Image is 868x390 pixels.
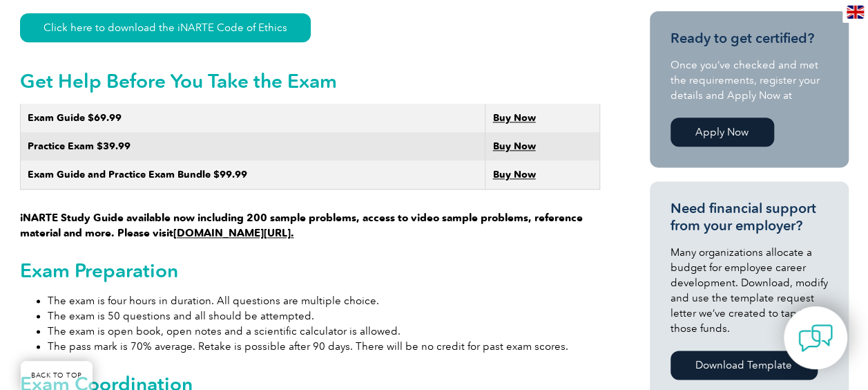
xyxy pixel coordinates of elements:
a: Buy Now [492,112,535,124]
p: Many organizations allocate a budget for employee career development. Download, modify and use th... [671,245,828,336]
strong: iNARTE Study Guide available now including 200 sample problems, access to video sample problems, ... [20,212,583,239]
a: Click here to download the iNARTE Code of Ethics [20,13,311,42]
a: Buy Now [492,140,535,152]
h2: Get Help Before You Take the Exam [20,70,600,92]
li: The exam is 50 questions and all should be attempted. [48,308,600,324]
a: BACK TO TOP [21,361,93,390]
a: Download Template [671,351,818,380]
strong: Practice Exam $39.99 [28,140,131,152]
li: The pass mark is 70% average. Retake is possible after 90 days. There will be no credit for past ... [48,339,600,354]
h3: Need financial support from your employer? [671,200,828,234]
strong: Exam Guide $69.99 [28,112,122,124]
strong: Exam Guide and Practice Exam Bundle $99.99 [28,169,247,180]
h3: Ready to get certified? [671,30,828,47]
img: contact-chat.png [798,321,833,355]
a: Apply Now [671,118,774,147]
a: [DOMAIN_NAME][URL]. [173,227,294,239]
h2: Exam Preparation [20,259,600,281]
a: Buy Now [492,169,535,180]
li: The exam is four hours in duration. All questions are multiple choice. [48,293,600,308]
p: Once you’ve checked and met the requirements, register your details and Apply Now at [671,57,828,103]
img: en [847,6,864,19]
li: The exam is open book, open notes and a scientific calculator is allowed. [48,324,600,339]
